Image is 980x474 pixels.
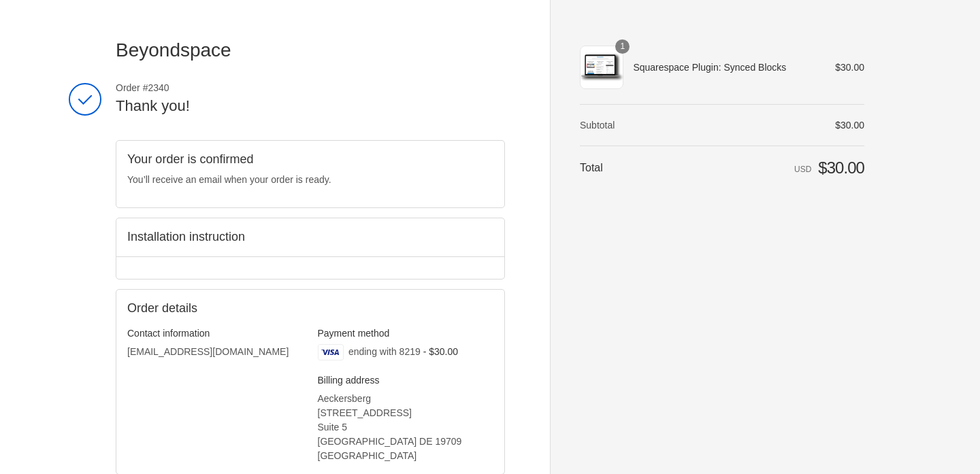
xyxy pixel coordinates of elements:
span: $30.00 [835,120,864,131]
th: Subtotal [580,119,664,131]
span: - $30.00 [423,346,458,357]
span: Order #2340 [116,82,505,94]
h2: Order details [127,301,310,316]
h3: Billing address [318,374,494,386]
p: You’ll receive an email when your order is ready. [127,173,493,187]
h2: Thank you! [116,97,505,116]
span: 1 [615,39,630,54]
address: Aeckersberg [STREET_ADDRESS] Suite 5 [GEOGRAPHIC_DATA] DE 19709 [GEOGRAPHIC_DATA] [318,392,494,463]
span: $30.00 [835,62,864,73]
bdo: [EMAIL_ADDRESS][DOMAIN_NAME] [127,346,289,357]
span: Squarespace Plugin: Synced Blocks [633,61,816,73]
span: USD [794,165,811,174]
span: ending with 8219 [348,346,421,357]
span: Total [580,162,603,173]
h2: Your order is confirmed [127,152,493,167]
span: $30.00 [818,158,864,177]
span: Beyondspace [116,39,231,61]
h3: Payment method [318,327,494,339]
h2: Installation instruction [127,229,493,245]
h3: Contact information [127,327,304,339]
